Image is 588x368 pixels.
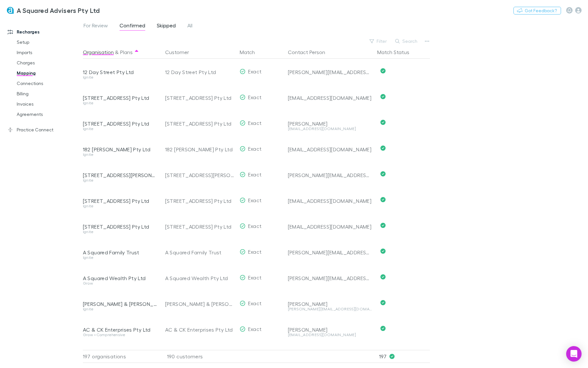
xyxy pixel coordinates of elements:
[3,3,104,18] a: A Squared Advisers Pty Ltd
[380,146,386,151] svg: Confirmed
[187,22,192,31] span: All
[83,301,157,307] div: [PERSON_NAME] & [PERSON_NAME][GEOGRAPHIC_DATA]
[165,162,235,188] div: [STREET_ADDRESS][PERSON_NAME] Pty Ltd
[248,171,262,177] span: Exact
[83,281,157,285] div: Grow
[10,89,82,99] a: Billing
[288,326,372,333] div: [PERSON_NAME]
[165,317,235,343] div: AC & CK Enterprises Pty Ltd
[160,350,237,363] div: 190 customers
[165,214,235,240] div: [STREET_ADDRESS] Pty Ltd
[380,94,386,99] svg: Confirmed
[83,223,157,230] div: [STREET_ADDRESS] Pty Ltd
[83,46,157,59] div: &
[248,274,262,280] span: Exact
[165,265,235,291] div: A Squared Wealth Pty Ltd
[380,223,386,228] svg: Confirmed
[240,46,263,59] button: Match
[566,346,582,362] div: Open Intercom Messenger
[288,223,372,230] div: [EMAIL_ADDRESS][DOMAIN_NAME]
[83,95,157,101] div: [STREET_ADDRESS] Pty Ltd
[10,109,82,119] a: Agreements
[83,198,157,204] div: [STREET_ADDRESS] Pty Ltd
[288,127,372,131] div: [EMAIL_ADDRESS][DOMAIN_NAME]
[10,99,82,109] a: Invoices
[288,146,372,153] div: [EMAIL_ADDRESS][DOMAIN_NAME]
[288,333,372,337] div: [EMAIL_ADDRESS][DOMAIN_NAME]
[248,326,262,332] span: Exact
[165,188,235,214] div: [STREET_ADDRESS] Pty Ltd
[83,127,157,131] div: Ignite
[83,326,157,333] div: AC & CK Enterprises Pty Ltd
[83,120,157,127] div: [STREET_ADDRESS] Pty Ltd
[83,75,157,79] div: Ignite
[1,125,82,135] a: Practice Connect
[165,111,235,137] div: [STREET_ADDRESS] Pty Ltd
[513,7,561,14] button: Got Feedback?
[6,6,14,14] img: A Squared Advisers Pty Ltd's Logo
[165,46,197,59] button: Customer
[248,94,262,100] span: Exact
[248,120,262,126] span: Exact
[366,37,391,45] button: Filter
[83,69,157,75] div: 12 Day Street Pty Ltd
[380,274,386,279] svg: Confirmed
[248,197,262,203] span: Exact
[10,58,82,68] a: Charges
[288,307,372,311] div: [PERSON_NAME][EMAIL_ADDRESS][DOMAIN_NAME]
[248,300,262,306] span: Exact
[165,137,235,162] div: 182 [PERSON_NAME] Pty Ltd
[380,300,386,305] svg: Confirmed
[377,46,417,59] button: Match Status
[288,120,372,127] div: [PERSON_NAME]
[83,230,157,234] div: Ignite
[10,78,82,89] a: Connections
[288,301,372,307] div: [PERSON_NAME]
[120,46,133,59] button: Plans
[10,37,82,47] a: Setup
[248,68,262,74] span: Exact
[83,101,157,105] div: Ignite
[288,95,372,101] div: [EMAIL_ADDRESS][DOMAIN_NAME]
[83,350,160,363] div: 197 organisations
[17,6,100,14] h3: A Squared Advisers Pty Ltd
[83,172,157,178] div: [STREET_ADDRESS][PERSON_NAME] Pty Ltd
[248,249,262,255] span: Exact
[83,46,114,59] button: Organisation
[379,350,430,363] p: 197
[157,22,176,31] span: Skipped
[248,146,262,152] span: Exact
[84,22,108,31] span: For Review
[1,27,82,37] a: Recharges
[120,22,145,31] span: Confirmed
[10,68,82,78] a: Mapping
[165,291,235,317] div: [PERSON_NAME] & [PERSON_NAME][GEOGRAPHIC_DATA]
[288,249,372,256] div: [PERSON_NAME][EMAIL_ADDRESS][DOMAIN_NAME]
[83,256,157,259] div: Ignite
[83,146,157,153] div: 182 [PERSON_NAME] Pty Ltd
[380,326,386,331] svg: Confirmed
[380,197,386,202] svg: Confirmed
[83,275,157,281] div: A Squared Wealth Pty Ltd
[83,153,157,156] div: Ignite
[288,172,372,178] div: [PERSON_NAME][EMAIL_ADDRESS][DOMAIN_NAME]
[288,69,372,75] div: [PERSON_NAME][EMAIL_ADDRESS][DOMAIN_NAME]
[380,68,386,73] svg: Confirmed
[10,47,82,58] a: Imports
[83,249,157,256] div: A Squared Family Trust
[380,249,386,254] svg: Confirmed
[165,85,235,111] div: [STREET_ADDRESS] Pty Ltd
[288,275,372,281] div: [PERSON_NAME][EMAIL_ADDRESS][DOMAIN_NAME]
[392,37,421,45] button: Search
[83,204,157,208] div: Ignite
[83,178,157,182] div: Ignite
[288,46,333,59] button: Contact Person
[248,223,262,229] span: Exact
[288,198,372,204] div: [EMAIL_ADDRESS][DOMAIN_NAME]
[380,171,386,176] svg: Confirmed
[165,59,235,85] div: 12 Day Street Pty Ltd
[83,333,157,337] div: Grow • Comprehensive
[165,240,235,265] div: A Squared Family Trust
[83,307,157,311] div: Ignite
